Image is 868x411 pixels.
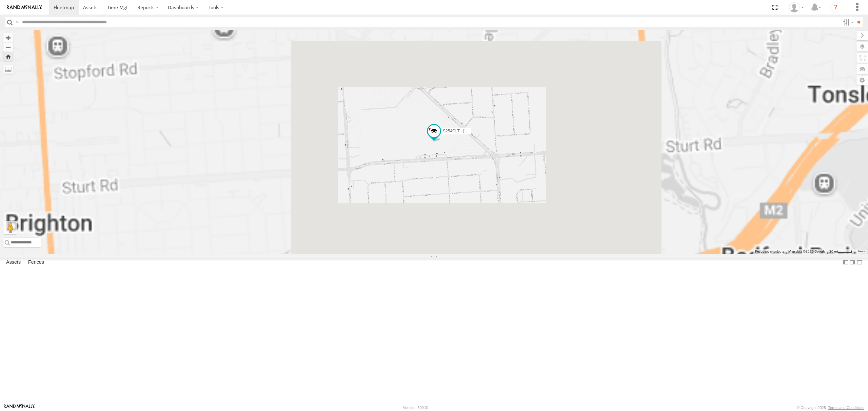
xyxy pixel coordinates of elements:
[755,249,784,254] button: Keyboard shortcuts
[840,17,855,27] label: Search Filter Options
[7,5,42,10] img: rand-logo.svg
[3,52,13,61] button: Zoom Home
[403,406,429,410] div: Version: 309.01
[3,42,13,52] button: Zoom out
[849,258,856,267] label: Dock Summary Table to the Right
[14,17,20,27] label: Search Query
[842,258,849,267] label: Dock Summary Table to the Left
[856,258,863,267] label: Hide Summary Table
[827,249,854,254] button: Map Scale: 20 m per 41 pixels
[788,250,825,253] span: Map data ©2025 Google
[856,75,868,85] label: Map Settings
[858,250,865,253] a: Terms (opens in new tab)
[4,404,35,411] a: Visit our Website
[443,129,497,133] span: S254CLT - [PERSON_NAME]
[25,258,47,267] label: Fences
[3,221,17,234] button: Drag Pegman onto the map to open Street View
[829,250,837,253] span: 20 m
[3,258,24,267] label: Assets
[3,64,13,74] label: Measure
[787,2,806,13] div: Peter Lu
[828,406,864,410] a: Terms and Conditions
[830,2,841,13] i: ?
[797,406,864,410] div: © Copyright 2025 -
[3,33,13,42] button: Zoom in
